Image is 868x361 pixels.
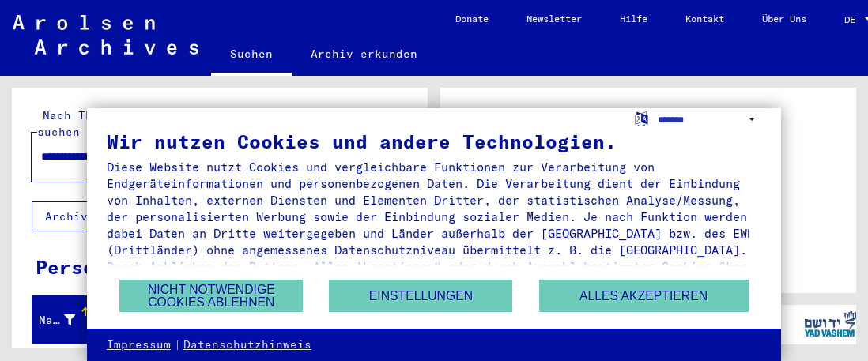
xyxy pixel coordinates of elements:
[119,280,303,312] button: Nicht notwendige Cookies ablehnen
[183,337,311,353] a: Datenschutzhinweis
[13,15,198,55] img: Arolsen_neg.svg
[658,108,761,131] select: Sprache auswählen
[39,307,95,333] div: Nachname
[329,280,512,312] button: Einstellungen
[107,337,171,353] a: Impressum
[844,14,862,25] span: DE
[39,312,75,329] div: Nachname
[633,111,650,126] label: Sprache auswählen
[107,159,761,325] div: Diese Website nutzt Cookies und vergleichbare Funktionen zur Verarbeitung von Endgeräteinformatio...
[32,298,92,342] mat-header-cell: Nachname
[539,280,749,312] button: Alles akzeptieren
[801,304,860,344] img: yv_logo.png
[36,253,130,281] div: Personen
[292,35,436,73] a: Archiv erkunden
[32,201,199,231] button: Archival tree units
[211,35,292,76] a: Suchen
[107,132,761,151] div: Wir nutzen Cookies und andere Technologien.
